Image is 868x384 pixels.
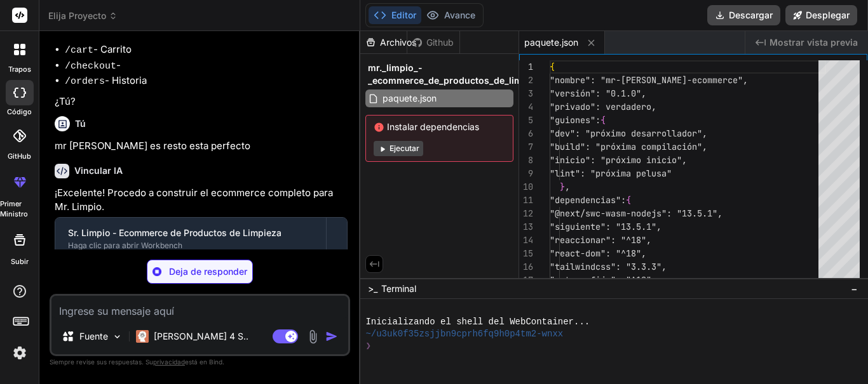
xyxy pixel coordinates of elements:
button: Ejecutar [374,141,423,156]
img: icono [325,330,338,343]
font: "lint": "próxima pelusa" [550,168,672,179]
font: privacidad [153,358,185,366]
font: { [600,114,606,126]
code: /checkout [65,61,116,72]
font: Siempre revise sus respuestas. Su [50,358,153,366]
font: Subir [11,257,29,266]
font: "privado": verdadero, [550,101,656,112]
font: paquete.json [383,93,437,103]
font: Avance [444,10,475,20]
font: "versión": "0.1.0", [550,88,646,99]
font: ❯ [365,341,372,351]
font: 14 [523,234,533,246]
font: Archivos [380,37,416,48]
font: "build": "próxima compilación", [550,141,707,152]
font: 6 [528,128,533,139]
font: "reaccionar": "^18", [550,234,651,246]
font: 1 [528,61,533,72]
font: "nombre": "mr-[PERSON_NAME]-ecommerce", [550,74,748,86]
font: Descargar [729,10,773,20]
font: 11 [523,194,533,206]
font: "dev": "próximo desarrollador", [550,128,707,139]
font: está en Bind. [185,358,224,366]
img: adjunto [306,329,320,344]
font: mr._limpio_-_ecommerce_de_productos_de_limpieza [368,62,546,86]
font: Elija Proyecto [48,10,106,21]
font: - Carrito [93,43,132,55]
font: "tailwindcss": "3.3.3", [550,261,667,272]
font: mr [PERSON_NAME] es resto esta perfecto [55,140,250,152]
font: ¿Tú? [55,95,76,107]
font: "autoprefijo": "^10", [550,274,656,286]
font: 3 [528,88,533,99]
font: } [560,181,565,192]
font: 4 [528,101,533,112]
font: Editor [391,10,416,20]
font: 2 [528,74,533,86]
font: "@next/swc-wasm-nodejs": "13.5.1", [550,208,722,219]
font: 8 [528,154,533,166]
img: Soneto Claude 4 [136,330,149,343]
font: , [565,181,570,192]
font: Vincular IA [74,165,123,176]
font: Mostrar vista previa [770,37,858,48]
font: paquete.json [524,37,578,48]
code: /orders [65,76,105,87]
font: [PERSON_NAME] 4 S.. [154,331,248,341]
font: Sr. Limpio - Ecommerce de Productos de Limpieza [68,227,281,238]
font: Inicializando el shell del WebContainer... [365,317,590,327]
font: Tú [75,118,86,129]
font: GitHub [8,152,31,161]
font: { [626,194,631,206]
code: /cart [65,45,93,56]
font: "dependencias": [550,194,626,206]
font: Ejecutar [390,143,419,153]
button: Editor [369,6,421,24]
font: Deja de responder [169,266,247,277]
font: 10 [523,181,533,192]
font: código [7,107,32,116]
font: 17 [523,274,533,286]
font: - Historia [105,74,147,86]
font: ¡Excelente! Procedo a construir el ecommerce completo para Mr. Limpio. [55,187,336,213]
font: − [851,282,858,295]
font: Desplegar [806,10,850,20]
font: 13 [523,221,533,232]
font: "react-dom": "^18", [550,248,646,259]
font: trapos [8,65,31,74]
font: 15 [523,248,533,259]
font: "guiones": [550,114,600,126]
font: Fuente [79,331,108,341]
button: Desplegar [785,5,857,25]
font: >_ [368,283,377,294]
font: Haga clic para abrir Workbench [68,241,182,250]
font: { [550,61,555,72]
font: Instalar dependencias [387,121,479,132]
font: 7 [528,141,533,152]
font: "inicio": "próximo inicio", [550,154,687,166]
button: − [848,279,860,299]
button: Descargar [707,5,780,25]
font: 5 [528,114,533,126]
font: "siguiente": "13.5.1", [550,221,661,232]
img: settings [9,342,31,364]
button: Sr. Limpio - Ecommerce de Productos de LimpiezaHaga clic para abrir Workbench [55,218,326,260]
font: 12 [523,208,533,219]
font: Terminal [381,283,416,294]
font: 9 [528,168,533,179]
font: ~/u3uk0f35zsjjbn9cprh6fq9h0p4tm2-wnxx [365,329,563,339]
img: Seleccione modelos [112,331,123,342]
font: - [116,59,121,71]
button: Avance [421,6,480,24]
font: 16 [523,261,533,272]
font: Github [426,37,454,48]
